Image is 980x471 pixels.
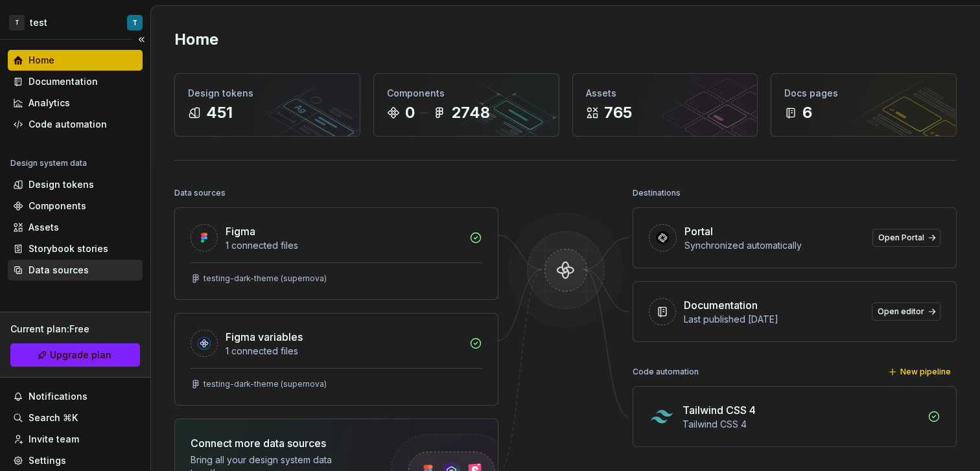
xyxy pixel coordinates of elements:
a: Analytics [8,93,143,113]
a: Documentation [8,71,143,92]
div: Search ⌘K [29,411,78,424]
div: 2748 [451,102,490,123]
div: Analytics [29,97,70,109]
a: Settings [8,450,143,471]
div: Storybook stories [29,242,108,255]
div: 451 [206,102,233,123]
div: Tailwind CSS 4 [682,402,756,418]
div: Last published [DATE] [684,313,864,326]
div: Docs pages [784,87,943,100]
div: Data sources [29,264,89,277]
div: Design tokens [188,87,347,100]
h2: Home [174,29,218,50]
div: T [9,15,25,30]
a: Storybook stories [8,238,143,259]
div: Design system data [10,158,87,168]
div: Notifications [29,390,87,403]
span: Upgrade plan [50,349,111,362]
div: Code automation [633,363,699,381]
button: Collapse sidebar [132,30,150,49]
div: 0 [405,102,415,123]
div: Destinations [633,184,681,202]
span: New pipeline [900,367,951,377]
div: 765 [604,102,632,123]
span: Open editor [878,306,924,317]
div: Documentation [684,297,758,313]
div: Settings [29,454,66,467]
div: Assets [29,221,59,234]
a: Components [8,196,143,216]
div: testing-dark-theme (supernova) [204,379,327,389]
div: Portal [684,224,713,239]
a: Open editor [872,303,940,321]
div: testing-dark-theme (supernova) [204,273,327,284]
div: Figma [226,224,255,239]
a: Figma variables1 connected filestesting-dark-theme (supernova) [174,313,498,406]
div: Components [29,200,86,213]
div: Data sources [174,184,226,202]
span: Open Portal [878,233,924,243]
div: Current plan : Free [10,323,140,336]
a: Design tokens451 [174,73,360,137]
div: Synchronized automatically [684,239,865,252]
a: Design tokens [8,174,143,195]
div: 1 connected files [226,239,461,252]
div: Documentation [29,75,98,88]
a: Assets765 [572,73,758,137]
button: Notifications [8,386,143,407]
button: New pipeline [884,363,957,381]
a: Home [8,50,143,71]
div: Components [387,87,546,100]
div: test [30,16,47,29]
div: Code automation [29,118,107,131]
div: Tailwind CSS 4 [682,418,920,431]
div: Assets [586,87,745,100]
div: Invite team [29,433,79,446]
a: Components02748 [373,73,559,137]
a: Code automation [8,114,143,135]
a: Open Portal [872,229,940,247]
a: Data sources [8,260,143,281]
div: Figma variables [226,329,303,345]
div: Connect more data sources [191,435,366,451]
div: Design tokens [29,178,94,191]
div: Home [29,54,54,67]
a: Assets [8,217,143,238]
div: 6 [802,102,812,123]
a: Invite team [8,429,143,450]
div: T [132,17,137,28]
button: Search ⌘K [8,408,143,428]
button: TtestT [3,8,148,36]
a: Figma1 connected filestesting-dark-theme (supernova) [174,207,498,300]
button: Upgrade plan [10,343,140,367]
a: Docs pages6 [771,73,957,137]
div: 1 connected files [226,345,461,358]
